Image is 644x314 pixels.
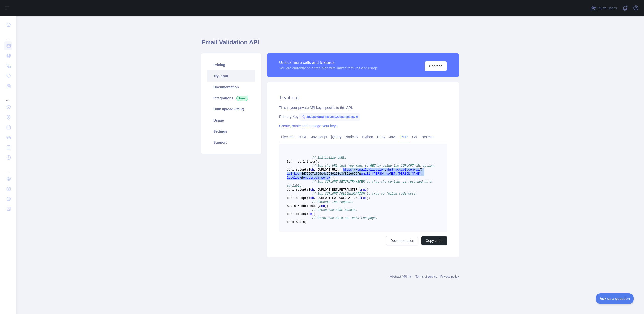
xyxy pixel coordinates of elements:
span: curl [287,188,294,192]
span: emailvalidation [357,168,385,172]
span: _init() [305,160,317,164]
a: Bulk upload (CSV) [207,104,255,115]
a: Javascript [309,133,329,141]
span: true [359,196,367,200]
span: ch [310,188,314,192]
span: _exec($ [308,204,321,208]
button: Upgrade [425,61,447,71]
div: Unlock more calls and features [279,60,378,66]
a: Ruby [375,133,387,141]
span: : [352,168,354,172]
a: Pricing [207,59,255,70]
a: NodeJS [343,133,360,141]
span: _close($ [294,212,309,216]
span: ) [325,204,327,208]
span: ; [317,160,319,164]
h2: Try it out [279,94,447,101]
span: $ch = curl [287,160,305,164]
a: Privacy policy [440,275,459,278]
a: Terms of service [415,275,437,278]
span: ; [368,188,370,192]
a: Go [410,133,419,141]
span: onestream [303,176,319,180]
span: true [359,188,367,192]
span: // Initialize cURL. [312,156,347,160]
span: _setopt($ [294,188,310,192]
span: , CURLOPT_RETURNTRANSFER, [314,188,359,192]
span: , CURLOPT_URL, ' [314,168,343,172]
span: / [419,168,421,172]
a: Python [360,133,375,141]
span: // Set CURLOPT_FOLLOWLOCATION to true to follow redirects. [312,192,417,196]
button: Invite users [589,4,618,12]
span: . [319,176,321,180]
span: ; [368,196,370,200]
span: $data = curl [287,204,308,208]
span: ; [314,212,316,216]
span: ch [310,196,314,200]
span: echo $data; [287,220,307,224]
button: Copy code [421,236,447,245]
span: com [408,168,414,172]
span: ch [321,204,325,208]
span: . [325,176,327,180]
span: / [414,168,415,172]
div: Primary Key: [279,114,447,119]
a: Try it out [207,70,255,82]
span: ch [310,168,314,172]
a: jQuery [329,133,343,141]
iframe: Toggle Customer Support [596,293,634,304]
span: . [395,172,397,176]
a: Settings [207,126,255,137]
span: / [354,168,355,172]
a: Usage [207,115,255,126]
span: = [370,172,372,176]
span: =4d79507af66e4c9980298c3f891e675f& [299,172,361,176]
span: [PERSON_NAME] [397,172,421,176]
a: Integrations New [207,93,255,104]
span: ; [327,204,328,208]
span: v1 [415,168,419,172]
div: This is your private API key, specific to this API. [279,105,447,110]
span: api_key [287,172,299,176]
span: _setopt($ [294,196,310,200]
span: Invite users [597,5,617,11]
span: _setopt($ [294,168,310,172]
span: // Set CURLOPT_RETURNTRANSFER so that the content is returned as a variable. [287,180,433,188]
a: Documentation [386,236,418,245]
a: Postman [419,133,437,141]
span: // Set the URL that you want to GET by using the CURLOPT_URL option. [312,164,435,168]
span: ? [421,168,423,172]
h1: Email Validation API [201,38,459,50]
div: ... [4,30,12,40]
div: ... [4,92,12,102]
span: uk [327,176,330,180]
span: co [321,176,325,180]
span: // Execute the request. [312,200,354,204]
a: Create, rotate and manage your keys [279,124,337,128]
span: lovelock [287,176,301,180]
span: , CURLOPT_FOLLOWLOCATION, [314,196,359,200]
span: . [385,168,386,172]
a: Documentation [207,82,255,93]
span: curl [287,212,294,216]
span: // Print the data out onto the page. [312,216,377,220]
a: Support [207,137,255,148]
span: ') [330,176,334,180]
span: abstractapi [386,168,406,172]
div: ... [4,163,12,173]
span: . [406,168,408,172]
span: New [236,96,248,101]
span: ) [312,212,314,216]
span: ) [367,196,368,200]
span: / [356,168,357,172]
div: You are currently on a free plan with limited features and usage [279,66,378,71]
span: ch [308,212,312,216]
a: cURL [296,133,309,141]
span: @ [301,176,303,180]
span: // Close the cURL handle. [312,208,357,212]
a: Abstract API Inc. [390,275,413,278]
span: curl [287,196,294,200]
a: PHP [399,133,410,141]
span: ; [334,176,336,180]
